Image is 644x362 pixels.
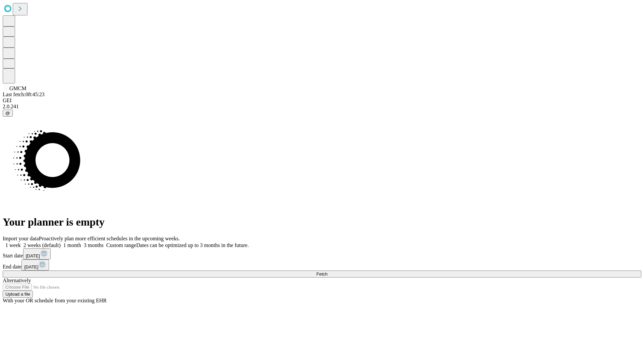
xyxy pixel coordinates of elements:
[106,242,136,248] span: Custom range
[23,242,61,248] span: 2 weeks (default)
[3,278,31,283] span: Alternatively
[84,242,104,248] span: 3 months
[3,236,39,241] span: Import your data
[3,98,641,104] div: GEI
[3,298,107,303] span: With your OR schedule from your existing EHR
[3,270,641,278] button: Fetch
[26,253,40,258] span: [DATE]
[3,110,13,117] button: @
[5,242,21,248] span: 1 week
[24,264,38,269] span: [DATE]
[136,242,249,248] span: Dates can be optimized up to 3 months in the future.
[9,85,26,91] span: GMCM
[3,216,641,228] h1: Your planner is empty
[3,248,641,259] div: Start date
[3,291,33,298] button: Upload a file
[39,236,180,241] span: Proactively plan more efficient schedules in the upcoming weeks.
[3,92,45,97] span: Last fetch: 08:45:23
[23,248,51,259] button: [DATE]
[63,242,81,248] span: 1 month
[3,259,641,270] div: End date
[3,104,641,110] div: 2.0.241
[21,259,49,270] button: [DATE]
[316,271,327,277] span: Fetch
[5,111,10,116] span: @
